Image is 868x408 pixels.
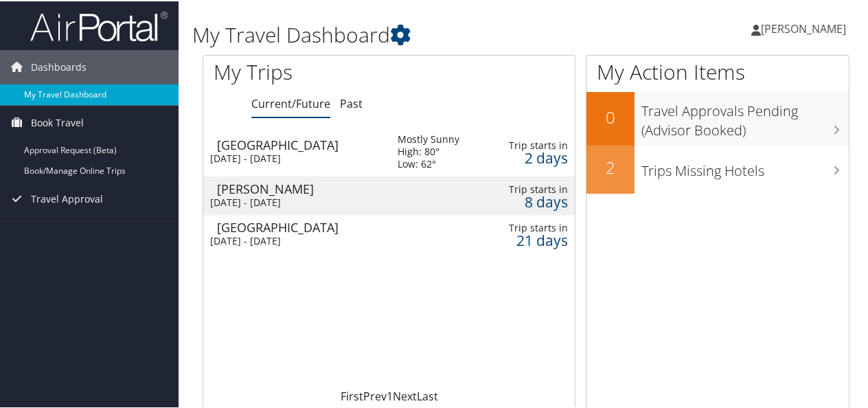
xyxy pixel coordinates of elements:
[586,104,635,128] h2: 0
[641,93,849,139] h3: Travel Approvals Pending (Advisor Booked)
[210,151,377,163] div: [DATE] - [DATE]
[398,157,459,169] div: Low: 62°
[499,220,568,233] div: Trip starts in
[641,153,849,179] h3: Trips Missing Hotels
[214,56,410,85] h1: My Trips
[217,220,384,232] div: [GEOGRAPHIC_DATA]
[387,387,393,403] a: 1
[586,56,849,85] h1: My Action Items
[499,150,568,163] div: 2 days
[192,19,637,48] h1: My Travel Dashboard
[586,91,849,144] a: 0Travel Approvals Pending (Advisor Booked)
[499,182,568,194] div: Trip starts in
[393,387,417,403] a: Next
[31,181,103,215] span: Travel Approval
[217,181,384,194] div: [PERSON_NAME]
[586,144,849,192] a: 2Trips Missing Hotels
[499,233,568,245] div: 21 days
[398,144,459,157] div: High: 80°
[363,387,387,403] a: Prev
[751,7,860,48] a: [PERSON_NAME]
[210,195,377,207] div: [DATE] - [DATE]
[251,95,330,110] a: Current/Future
[398,132,459,144] div: Mostly Sunny
[217,137,384,150] div: [GEOGRAPHIC_DATA]
[340,95,363,110] a: Past
[499,138,568,150] div: Trip starts in
[31,49,87,83] span: Dashboards
[499,194,568,207] div: 8 days
[31,104,84,139] span: Book Travel
[417,387,438,403] a: Last
[30,9,168,41] img: airportal-logo.png
[341,387,363,403] a: First
[586,155,635,178] h2: 2
[761,20,846,35] span: [PERSON_NAME]
[210,234,377,246] div: [DATE] - [DATE]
